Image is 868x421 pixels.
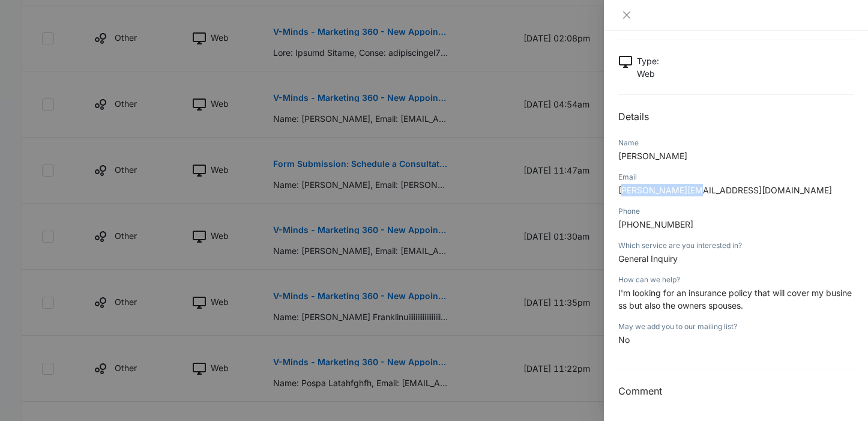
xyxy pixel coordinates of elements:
span: [PERSON_NAME][EMAIL_ADDRESS][DOMAIN_NAME] [618,185,832,195]
span: [PERSON_NAME] [618,151,687,161]
span: I'm looking for an insurance policy that will cover my business but also the owners spouses. [618,288,852,310]
div: v 4.0.25 [34,19,59,29]
span: No [618,335,630,345]
button: Close [618,10,635,20]
div: Which service are you interested in? [618,240,854,251]
div: Name [618,138,854,148]
p: Web [637,67,659,80]
div: Domain: [DOMAIN_NAME] [31,31,132,41]
img: tab_domain_overview_orange.svg [32,70,42,79]
div: Phone [618,206,854,217]
div: Domain Overview [46,71,107,79]
div: How can we help? [618,274,854,285]
h2: Details [618,109,854,124]
img: tab_keywords_by_traffic_grey.svg [119,70,129,79]
div: Keywords by Traffic [133,71,202,79]
img: logo_orange.svg [19,19,29,29]
span: [PHONE_NUMBER] [618,219,693,229]
p: Type : [637,55,659,67]
h3: Comment [618,384,854,398]
div: May we add you to our mailing list? [618,321,854,332]
span: close [622,10,631,20]
img: website_grey.svg [19,31,29,41]
div: Email [618,172,854,183]
span: General Inquiry [618,253,678,264]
